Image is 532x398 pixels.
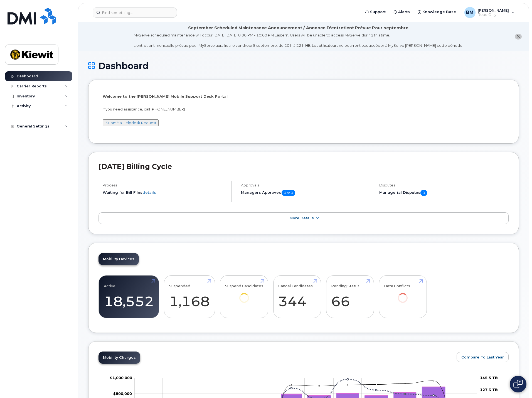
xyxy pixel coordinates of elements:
[169,278,210,315] a: Suspended 1,168
[88,61,519,71] h1: Dashboard
[384,278,422,310] a: Data Conflicts
[225,278,263,310] a: Suspend Candidates
[331,278,369,315] a: Pending Status 66
[480,387,498,392] tspan: 127.3 TB
[98,253,139,265] a: Mobility Devices
[278,278,316,315] a: Cancel Candidates 344
[103,119,159,126] button: Submit a Helpdesk Request
[241,183,365,187] h4: Approvals
[113,392,132,396] g: $0
[420,190,427,196] span: 0
[188,25,408,31] div: September Scheduled Maintenance Announcement / Annonce D'entretient Prévue Pour septembre
[98,162,509,171] h2: [DATE] Billing Cycle
[515,34,522,40] button: close notification
[241,190,365,196] h5: Managers Approved
[98,352,140,364] a: Mobility Charges
[379,183,509,187] h4: Disputes
[103,94,504,99] p: Welcome to the [PERSON_NAME] Mobile Support Desk Portal
[110,375,132,380] tspan: $1,000,000
[110,375,132,380] g: $0
[457,352,509,362] button: Compare To Last Year
[513,380,523,389] img: Open chat
[282,190,295,196] span: 0 of 0
[103,107,504,112] p: If you need assistance, call [PHONE_NUMBER]
[480,375,498,380] tspan: 145.5 TB
[134,33,463,48] div: MyServe scheduled maintenance will occur [DATE][DATE] 8:00 PM - 10:00 PM Eastern. Users will be u...
[106,121,156,125] a: Submit a Helpdesk Request
[103,190,227,195] li: Waiting for Bill Files
[142,190,156,195] a: details
[461,355,504,360] span: Compare To Last Year
[379,190,509,196] h5: Managerial Disputes
[103,183,227,187] h4: Process
[289,216,314,220] span: More Details
[104,278,154,315] a: Active 18,552
[113,392,132,396] tspan: $800,000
